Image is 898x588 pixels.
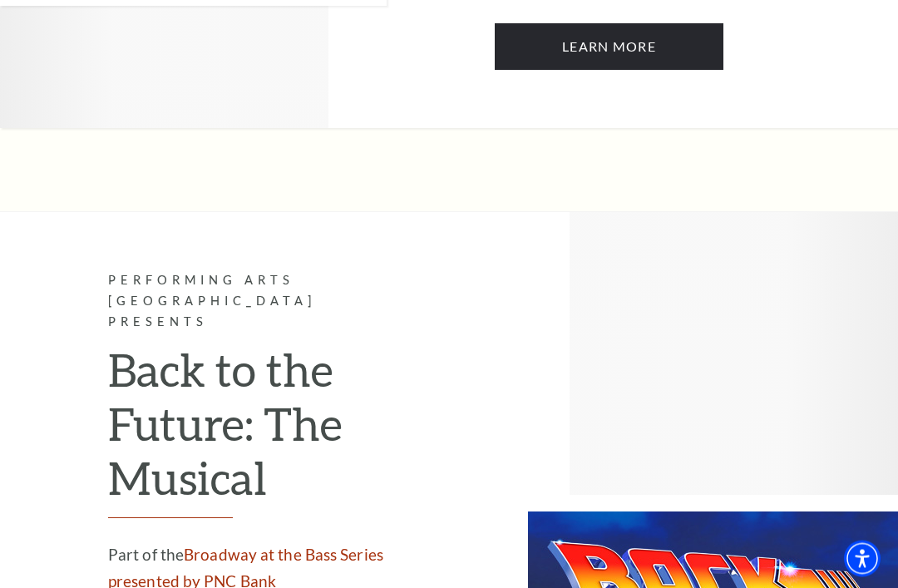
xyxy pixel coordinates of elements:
[844,541,881,577] div: Accessibility Menu
[495,24,723,71] a: Learn More SIX
[108,271,403,334] p: Performing Arts [GEOGRAPHIC_DATA] Presents
[108,343,403,519] h2: Back to the Future: The Musical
